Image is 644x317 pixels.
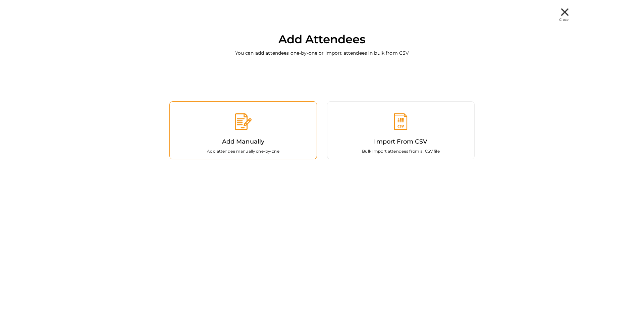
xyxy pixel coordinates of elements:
small: Bulk Import attendees from a .CSV file [362,149,439,154]
label: You can add attendees one-by-one or import attendees in bulk from CSV [235,50,409,56]
label: Add Attendees [278,31,366,48]
img: manual.svg [235,113,252,130]
span: Close [559,17,569,22]
label: Import From CSV [374,137,427,147]
img: csv.svg [392,113,409,130]
small: Add attendee manually one-by-one [207,149,279,154]
label: Add Manually [222,137,265,147]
